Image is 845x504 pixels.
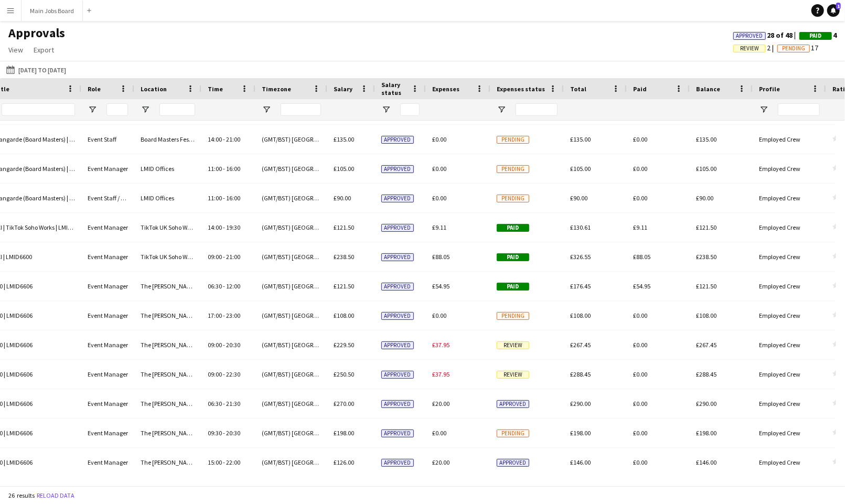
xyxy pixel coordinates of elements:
span: 22:30 [226,370,240,378]
div: (GMT/BST) [GEOGRAPHIC_DATA] [255,213,327,242]
span: £267.45 [696,341,716,349]
div: (GMT/BST) [GEOGRAPHIC_DATA] [255,360,327,389]
div: Event Manager [81,330,134,359]
span: £108.00 [334,312,354,319]
span: £0.00 [633,429,647,437]
span: Profile [759,85,780,93]
span: Approved [381,283,414,291]
span: 21:00 [226,135,240,143]
span: Approved [381,253,414,261]
div: Event Manager [81,360,134,389]
button: Open Filter Menu [262,105,271,114]
span: Approved [381,165,414,173]
span: £290.00 [570,400,591,408]
span: View [8,45,23,55]
div: (GMT/BST) [GEOGRAPHIC_DATA] [255,330,327,359]
button: [DATE] to [DATE] [4,63,68,76]
span: Approved [381,430,414,437]
button: Open Filter Menu [88,105,97,114]
div: (GMT/BST) [GEOGRAPHIC_DATA] [255,125,327,154]
div: Event Manager [81,448,134,477]
button: Main Jobs Board [22,1,83,21]
span: 20:30 [226,429,240,437]
span: £20.00 [432,400,450,408]
span: £198.00 [696,429,716,437]
span: £90.00 [696,194,713,202]
span: Employed Crew [759,135,800,143]
span: 1 [836,3,841,9]
div: The [PERSON_NAME] Brewery [134,360,201,389]
span: Employed Crew [759,429,800,437]
span: £9.11 [633,223,647,231]
span: Approved [381,136,414,144]
span: £0.00 [633,135,647,143]
span: £105.00 [570,165,591,173]
span: £290.00 [696,400,716,408]
span: £176.45 [570,282,591,290]
span: £270.00 [334,400,354,408]
span: £238.50 [334,253,354,261]
input: Job Title Filter Input [2,103,75,116]
div: Event Manager [81,154,134,183]
span: £238.50 [696,253,716,261]
span: £326.55 [570,253,591,261]
span: £130.61 [570,223,591,231]
span: 09:00 [208,370,222,378]
span: £121.50 [334,282,354,290]
span: £0.00 [633,165,647,173]
span: £37.95 [432,341,450,349]
span: £0.00 [432,135,446,143]
span: £0.00 [633,370,647,378]
span: £135.00 [696,135,716,143]
span: £198.00 [334,429,354,437]
span: Pending [497,136,529,144]
span: £135.00 [570,135,591,143]
span: - [223,135,225,143]
span: 2 [733,43,777,52]
span: £0.00 [633,458,647,466]
span: Approved [381,371,414,379]
span: 28 of 48 [733,30,799,40]
span: £37.95 [432,370,450,378]
span: £0.00 [633,341,647,349]
span: Approved [381,400,414,408]
span: Pending [782,45,805,52]
button: Reload data [35,490,77,501]
span: Paid [497,253,529,261]
span: Pending [497,430,529,437]
div: (GMT/BST) [GEOGRAPHIC_DATA] [255,419,327,447]
span: - [223,194,225,202]
span: Time [208,85,223,93]
input: Role Filter Input [106,103,128,116]
div: Event Manager [81,419,134,447]
div: The [PERSON_NAME] Brewery [134,272,201,301]
span: Salary [334,85,352,93]
span: - [223,400,225,408]
span: £90.00 [334,194,351,202]
input: Profile Filter Input [778,103,820,116]
span: Salary status [381,81,407,96]
span: Location [141,85,167,93]
button: Open Filter Menu [759,105,768,114]
span: £9.11 [432,223,446,231]
span: 21:00 [226,253,240,261]
span: £0.00 [432,165,446,173]
span: Approved [497,459,529,467]
span: Approved [381,459,414,467]
span: 19:30 [226,223,240,231]
span: £20.00 [432,458,450,466]
div: (GMT/BST) [GEOGRAPHIC_DATA] [255,154,327,183]
span: Pending [497,312,529,320]
span: Approved [381,224,414,232]
div: (GMT/BST) [GEOGRAPHIC_DATA] [255,184,327,212]
span: Approved [381,195,414,202]
span: 09:00 [208,341,222,349]
span: Expenses status [497,85,545,93]
span: Paid [497,283,529,291]
span: £90.00 [570,194,587,202]
span: 06:30 [208,400,222,408]
div: (GMT/BST) [GEOGRAPHIC_DATA] [255,389,327,418]
span: Pending [497,165,529,173]
span: Pending [497,195,529,202]
span: Paid [810,33,822,39]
